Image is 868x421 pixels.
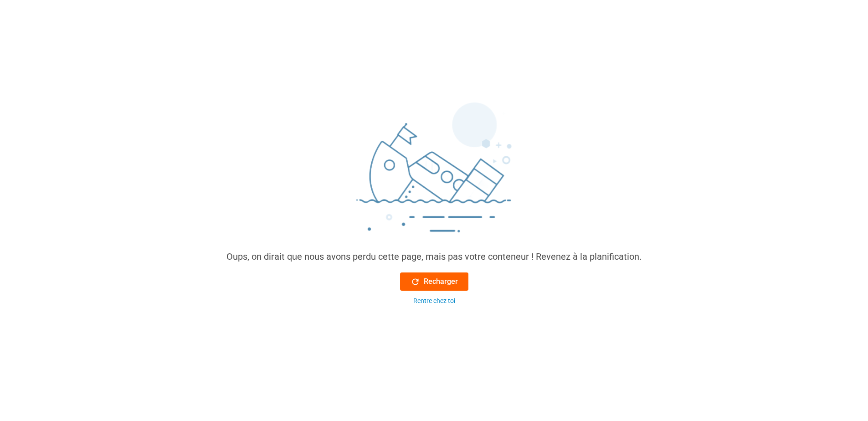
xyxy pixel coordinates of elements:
img: sinking_ship.png [298,98,571,250]
button: Recharger [400,272,468,291]
button: Rentre chez toi [400,296,468,306]
font: Recharger [424,276,458,287]
div: Oups, on dirait que nous avons perdu cette page, mais pas votre conteneur ! Revenez à la planific... [226,250,642,263]
div: Rentre chez toi [413,296,455,306]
